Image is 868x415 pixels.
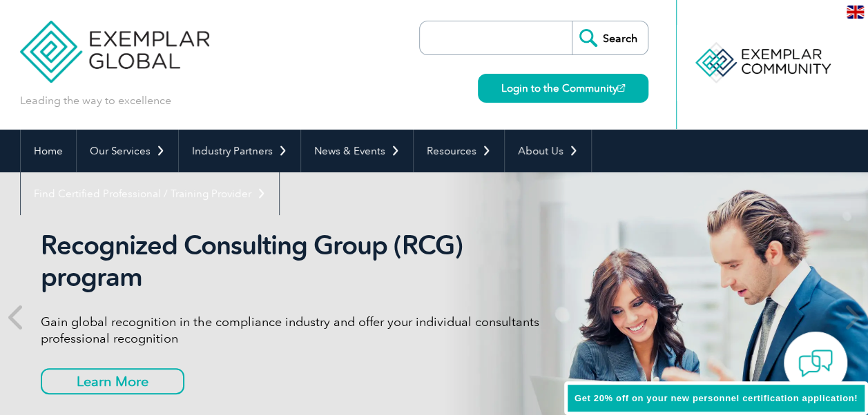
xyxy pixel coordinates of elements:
[21,172,279,215] a: Find Certified Professional / Training Provider
[41,314,559,347] p: Gain global recognition in the compliance industry and offer your individual consultants professi...
[572,21,648,54] input: Search
[21,130,76,172] a: Home
[798,346,833,381] img: contact-chat.png
[414,130,504,172] a: Resources
[179,130,300,172] a: Industry Partners
[478,74,648,103] a: Login to the Community
[41,368,184,394] a: Learn More
[20,93,171,108] p: Leading the way to excellence
[77,130,178,172] a: Our Services
[847,6,864,19] img: en
[505,130,591,172] a: About Us
[301,130,413,172] a: News & Events
[41,230,559,293] h2: Recognized Consulting Group (RCG) program
[617,84,625,92] img: open_square.png
[575,393,858,403] span: Get 20% off on your new personnel certification application!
